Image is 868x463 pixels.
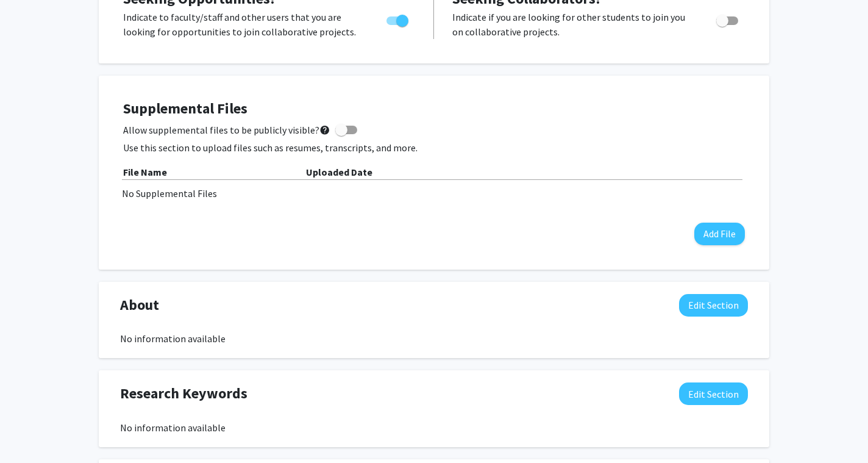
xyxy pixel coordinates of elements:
[120,420,748,435] div: No information available
[382,10,415,28] div: Toggle
[123,166,167,178] b: File Name
[679,294,748,317] button: Edit About
[123,140,745,155] p: Use this section to upload files such as resumes, transcripts, and more.
[120,382,247,404] span: Research Keywords
[694,223,745,245] button: Add File
[319,123,330,137] mat-icon: help
[122,186,746,201] div: No Supplemental Files
[123,100,745,118] h4: Supplemental Files
[120,294,159,316] span: About
[306,166,372,178] b: Uploaded Date
[452,10,693,39] p: Indicate if you are looking for other students to join you on collaborative projects.
[123,10,363,39] p: Indicate to faculty/staff and other users that you are looking for opportunities to join collabor...
[711,10,745,28] div: Toggle
[123,123,330,137] span: Allow supplemental files to be publicly visible?
[679,382,748,405] button: Edit Research Keywords
[120,331,748,346] div: No information available
[9,408,52,454] iframe: Chat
